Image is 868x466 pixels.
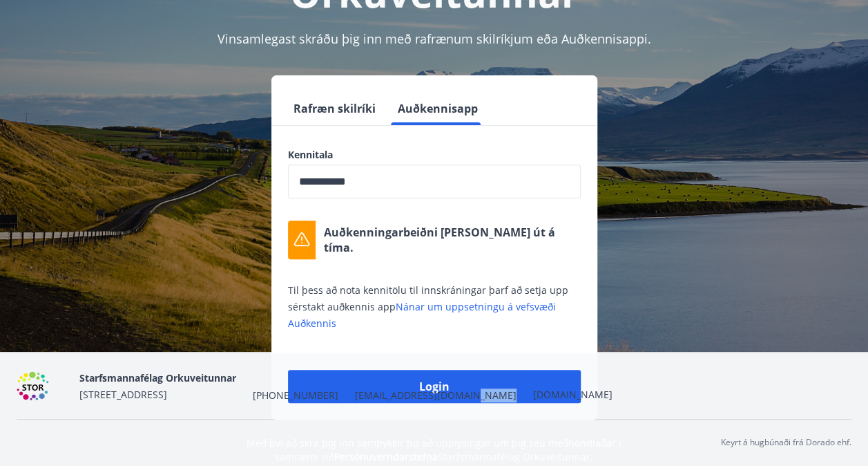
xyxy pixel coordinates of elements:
[334,450,438,463] a: Persónuverndarstefna
[288,92,381,125] button: Rafræn skilríki
[533,388,613,401] a: [DOMAIN_NAME]
[721,436,851,449] p: Keyrt á hugbúnaði frá Dorado ehf.
[79,388,167,401] span: [STREET_ADDRESS]
[324,225,581,255] p: Auðkenningarbeiðni [PERSON_NAME] út á tíma.
[355,389,517,402] span: [EMAIL_ADDRESS][DOMAIN_NAME]
[392,92,483,125] button: Auðkennisapp
[17,371,68,401] img: 6gDcfMXiVBXXG0H6U6eM60D7nPrsl9g1x4qDF8XG.png
[79,371,236,384] span: Starfsmannafélag Orkuveitunnar
[288,300,556,330] a: Nánar um uppsetningu á vefsvæði Auðkennis
[218,30,651,47] span: Vinsamlegast skráðu þig inn með rafrænum skilríkjum eða Auðkennisappi.
[288,283,568,330] span: Til þess að nota kennitölu til innskráningar þarf að setja upp sérstakt auðkennis app
[288,148,581,162] label: Kennitala
[247,436,621,463] span: Með því að skrá þig inn samþykkir þú að upplýsingar um þig séu meðhöndlaðar í samræmi við Starfsm...
[253,389,338,402] span: [PHONE_NUMBER]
